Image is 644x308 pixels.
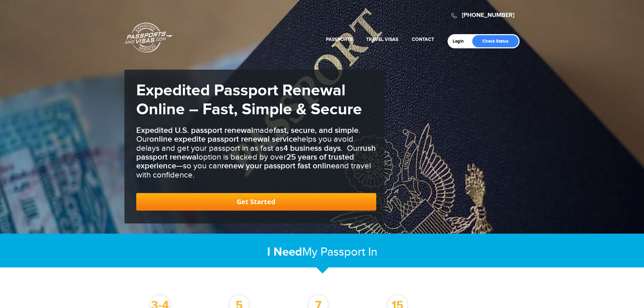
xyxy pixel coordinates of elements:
a: Passports & [DOMAIN_NAME] [125,22,173,53]
strong: Expedited Passport Renewal Online – Fast, Simple & Secure [136,81,362,119]
a: [PHONE_NUMBER] [462,11,515,19]
h3: made . Our helps you avoid delays and get your passport in as fast as . Our option is backed by o... [136,126,376,180]
a: Get Started [136,193,376,211]
b: Expedited U.S. passport renewal [136,125,253,135]
a: Passports [326,37,353,42]
strong: I Need [267,245,302,259]
b: online expedite passport renewal service [149,134,297,144]
a: Travel Visas [366,37,398,42]
b: rush passport renewal [136,143,376,162]
b: renew your passport fast online [221,161,335,171]
h2: My [124,245,520,259]
a: Contact [412,37,434,42]
span: Passport In [320,245,377,259]
b: 4 business days [283,143,341,153]
b: 25 years of trusted experience [136,152,354,171]
a: Login [453,39,469,44]
a: Check Status [472,35,519,47]
b: fast, secure, and simple [273,125,358,135]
